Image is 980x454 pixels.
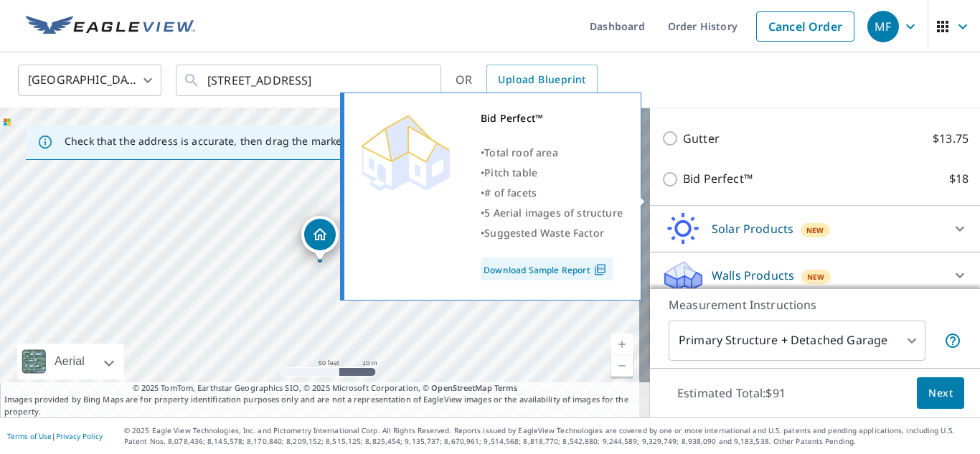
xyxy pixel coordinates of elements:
[933,130,969,148] p: $13.75
[917,377,964,410] button: Next
[484,206,623,219] span: 5 Aerial images of structure
[806,224,824,236] span: New
[683,170,753,188] p: Bid Perfect™
[484,146,558,159] span: Total roof area
[7,432,103,440] p: |
[712,220,793,237] p: Solar Products
[756,11,854,42] a: Cancel Order
[484,226,604,240] span: Suggested Waste Factor
[481,223,623,243] div: •
[481,143,623,163] div: •
[486,65,597,96] a: Upload Blueprint
[56,431,103,441] a: Privacy Policy
[661,212,969,246] div: Solar ProductsNew
[484,186,537,199] span: # of facets
[661,258,969,293] div: Walls ProductsNew
[50,344,89,379] div: Aerial
[611,334,633,355] a: Current Level 19, Zoom In
[65,135,478,148] p: Check that the address is accurate, then drag the marker over the correct structure.
[498,71,585,89] span: Upload Blueprint
[669,321,925,361] div: Primary Structure + Detached Garage
[207,60,412,100] input: Search by address or latitude-longitude
[807,271,825,283] span: New
[481,108,623,128] div: Bid Perfect™
[712,267,794,284] p: Walls Products
[431,382,491,393] a: OpenStreetMap
[26,16,195,37] img: EV Logo
[456,65,598,96] div: OR
[481,203,623,223] div: •
[669,296,961,313] p: Measurement Instructions
[18,60,161,100] div: [GEOGRAPHIC_DATA]
[590,263,610,276] img: Pdf Icon
[124,425,973,447] p: © 2025 Eagle View Technologies, Inc. and Pictometry International Corp. All Rights Reserved. Repo...
[494,382,518,393] a: Terms
[133,382,518,394] span: © 2025 TomTom, Earthstar Geographics SIO, © 2025 Microsoft Corporation, ©
[928,384,953,402] span: Next
[481,183,623,203] div: •
[17,344,124,379] div: Aerial
[949,170,969,188] p: $18
[666,377,797,409] p: Estimated Total: $91
[481,163,623,183] div: •
[355,108,456,194] img: Premium
[683,130,720,148] p: Gutter
[301,216,339,260] div: Dropped pin, building 1, Residential property, 133 KILDARE AVE W WINNIPEG MB R2C2A8
[611,355,633,377] a: Current Level 19, Zoom Out
[7,431,52,441] a: Terms of Use
[867,11,899,42] div: MF
[484,166,537,179] span: Pitch table
[481,257,613,280] a: Download Sample Report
